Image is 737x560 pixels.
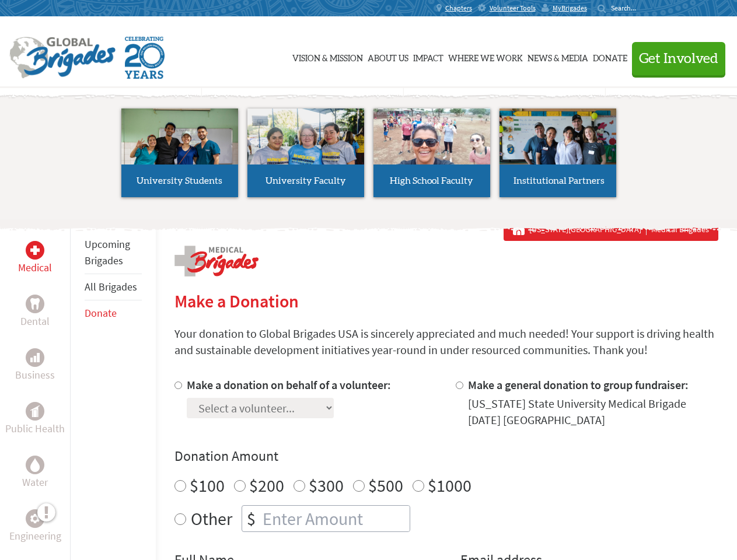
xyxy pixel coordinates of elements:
[500,108,616,197] a: Institutional Partners
[368,474,403,496] label: $500
[30,514,40,523] img: Engineering
[85,280,137,293] a: All Brigades
[373,108,490,197] a: High School Faculty
[553,3,587,13] span: MyBrigades
[309,474,344,496] label: $300
[137,176,222,185] span: University Students
[121,108,238,197] a: University Students
[292,27,363,86] a: Vision & Mission
[448,27,523,86] a: Where We Work
[121,108,238,186] img: menu_brigades_submenu_1.jpg
[500,108,616,186] img: menu_brigades_submenu_4.jpg
[26,509,44,528] div: Engineering
[445,3,472,13] span: Chapters
[247,108,364,187] img: menu_brigades_submenu_2.jpg
[187,377,391,392] label: Make a donation on behalf of a volunteer:
[249,474,284,496] label: $200
[30,405,40,417] img: Public Health
[174,447,718,466] h4: Donation Amount
[26,402,44,421] div: Public Health
[514,176,605,185] span: Institutional Partners
[85,300,142,326] li: Donate
[260,506,410,531] input: Enter Amount
[30,458,40,471] img: Water
[490,3,536,13] span: Volunteer Tools
[9,528,61,544] p: Engineering
[190,474,225,496] label: $100
[18,260,52,276] p: Medical
[85,232,142,274] li: Upcoming Brigades
[15,348,55,383] a: BusinessBusiness
[30,353,40,362] img: Business
[18,241,52,276] a: MedicalMedical
[26,456,44,474] div: Water
[428,474,471,496] label: $1000
[266,176,346,185] span: University Faculty
[26,241,44,260] div: Medical
[9,37,116,79] img: Global Brigades Logo
[639,52,718,66] span: Get Involved
[242,506,260,531] div: $
[20,295,50,330] a: DentalDental
[20,313,50,330] p: Dental
[15,367,55,383] p: Business
[174,246,259,276] img: logo-medical.png
[5,421,65,437] p: Public Health
[26,295,44,313] div: Dental
[390,176,473,185] span: High School Faculty
[85,274,142,300] li: All Brigades
[125,37,165,79] img: Global Brigades Celebrating 20 Years
[30,298,40,309] img: Dental
[22,474,48,491] p: Water
[174,325,718,358] p: Your donation to Global Brigades USA is sincerely appreciated and much needed! Your support is dr...
[22,456,48,491] a: WaterWater
[30,246,40,255] img: Medical
[191,505,232,532] label: Other
[632,42,725,75] button: Get Involved
[528,27,588,86] a: News & Media
[611,3,644,12] input: Search...
[413,27,443,86] a: Impact
[368,27,408,86] a: About Us
[85,237,130,267] a: Upcoming Brigades
[85,306,117,320] a: Donate
[373,108,490,165] img: menu_brigades_submenu_3.jpg
[468,395,718,428] div: [US_STATE] State University Medical Brigade [DATE] [GEOGRAPHIC_DATA]
[468,377,689,392] label: Make a general donation to group fundraiser:
[247,108,364,197] a: University Faculty
[26,348,44,367] div: Business
[9,509,61,544] a: EngineeringEngineering
[5,402,65,437] a: Public HealthPublic Health
[174,290,718,311] h2: Make a Donation
[593,27,627,86] a: Donate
